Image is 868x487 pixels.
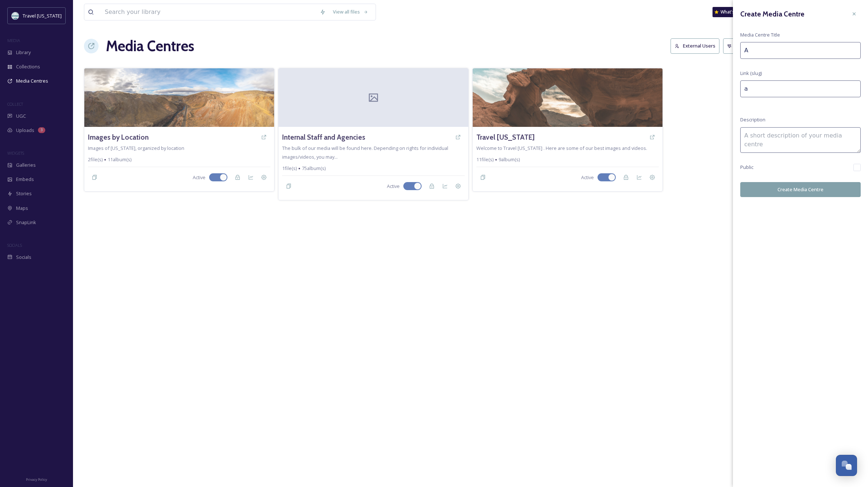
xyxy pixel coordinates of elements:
[88,156,103,163] span: 2 file(s)
[671,38,719,53] button: External Users
[282,132,365,143] a: Internal Staff and Agencies
[38,127,45,133] div: 3
[23,12,62,19] span: Travel [US_STATE]
[713,7,749,17] a: What's New
[740,116,765,123] span: Description
[16,219,36,226] span: SnapLink
[476,156,493,163] span: 11 file(s)
[282,165,297,172] span: 1 file(s)
[108,156,131,163] span: 11 album(s)
[387,183,400,190] span: Active
[740,80,861,97] input: my-media-centre
[740,182,861,197] button: Create Media Centre
[16,190,32,197] span: Stories
[12,12,19,19] img: download.jpeg
[671,38,723,53] a: External Users
[329,5,372,19] a: View all files
[16,254,31,261] span: Socials
[723,38,767,53] a: Customise
[740,70,762,77] span: Link (slug)
[16,162,36,169] span: Galleries
[282,145,448,160] span: The bulk of our media will be found here. Depending on rights for individual images/videos, you m...
[16,205,28,212] span: Maps
[16,176,34,183] span: Embeds
[302,165,326,172] span: 75 album(s)
[473,68,662,127] img: venti-views-GBwS_iBdumA-unsplash.jpg
[16,113,26,120] span: UGC
[499,156,520,163] span: 9 album(s)
[7,38,20,43] span: MEDIA
[193,174,206,181] span: Active
[740,42,861,59] input: My Media Centre
[106,35,194,57] h1: Media Centres
[476,145,647,151] span: Welcome to Travel [US_STATE] . Here are some of our best images and videos.
[476,132,535,143] a: Travel [US_STATE]
[7,242,22,248] span: SOCIALS
[16,127,34,134] span: Uploads
[7,101,23,107] span: COLLECT
[740,9,804,19] h3: Create Media Centre
[723,38,763,53] button: Customise
[26,475,47,483] a: Privacy Policy
[740,31,780,38] span: Media Centre Title
[88,145,184,151] span: Images of [US_STATE], organized by location
[836,455,857,476] button: Open Chat
[740,164,753,171] span: Public
[581,174,594,181] span: Active
[16,63,40,70] span: Collections
[88,132,149,143] a: Images by Location
[26,477,47,482] span: Privacy Policy
[7,150,24,156] span: WIDGETS
[16,78,48,84] span: Media Centres
[84,68,274,127] img: Pano_0052.jpg
[16,49,31,56] span: Library
[101,4,316,20] input: Search your library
